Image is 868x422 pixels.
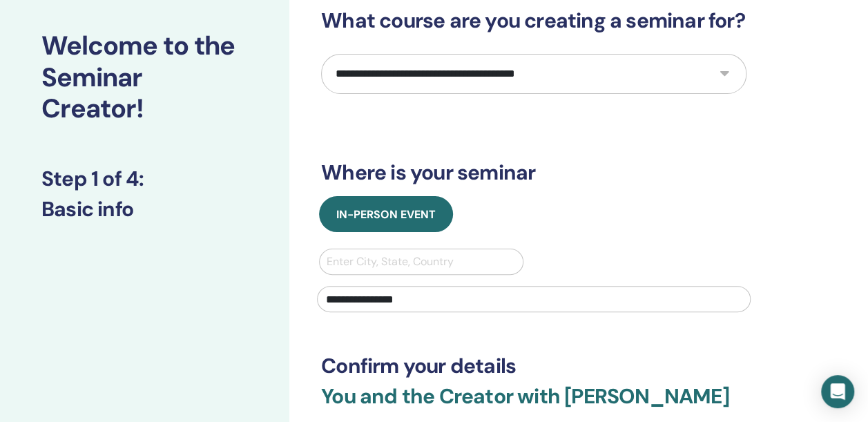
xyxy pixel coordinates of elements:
[321,354,746,378] h3: Confirm your details
[336,207,436,222] span: In-Person Event
[321,8,746,33] h3: What course are you creating a seminar for?
[321,160,746,185] h3: Where is your seminar
[41,30,248,125] h2: Welcome to the Seminar Creator!
[41,166,248,191] h3: Step 1 of 4 :
[821,375,854,408] div: Open Intercom Messenger
[319,196,453,232] button: In-Person Event
[41,197,248,222] h3: Basic info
